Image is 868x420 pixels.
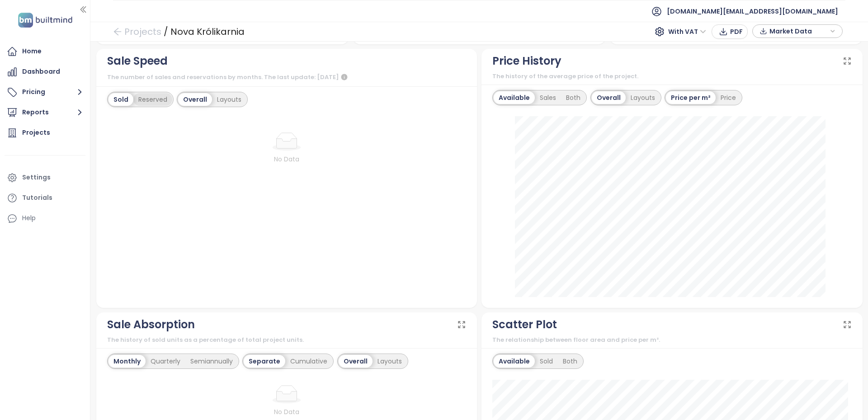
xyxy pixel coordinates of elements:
span: PDF [730,27,743,37]
div: No Data [133,154,440,164]
div: Overall [592,91,626,104]
div: Separate [244,355,285,368]
a: Tutorials [5,189,85,207]
div: The history of sold units as a percentage of total project units. [107,335,467,344]
div: Sales [535,91,561,104]
a: Settings [5,169,85,187]
div: Monthly [108,355,146,368]
div: Price per m² [666,91,716,104]
div: Both [558,355,582,368]
div: The history of the average price of the project. [492,72,852,81]
div: No Data [107,407,467,417]
button: PDF [712,24,748,39]
div: Sold [535,355,558,368]
div: The number of sales and reservations by months. The last update: [DATE] [107,72,467,83]
div: Available [494,355,535,368]
div: Overall [178,93,212,106]
div: Overall [339,355,373,368]
a: Dashboard [5,63,85,81]
div: button [757,24,838,38]
div: Sale Absorption [107,316,195,333]
div: Dashboard [22,66,60,77]
div: Scatter Plot [492,316,557,333]
div: Cumulative [285,355,332,368]
div: Help [5,209,85,227]
div: Layouts [212,93,246,106]
div: Price History [492,52,561,70]
a: Projects [5,124,85,142]
div: Reserved [133,93,172,106]
div: Settings [22,172,51,183]
span: [DOMAIN_NAME][EMAIL_ADDRESS][DOMAIN_NAME] [667,0,838,22]
div: Available [494,91,535,104]
span: arrow-left [113,27,122,36]
div: Quarterly [146,355,185,368]
div: Sold [108,93,133,106]
div: Both [561,91,585,104]
a: arrow-left Projects [113,24,161,40]
div: / [164,24,168,40]
span: Market Data [769,24,828,38]
div: Tutorials [22,192,52,203]
img: logo [15,11,75,29]
div: Price [716,91,741,104]
div: Projects [22,127,50,138]
div: Layouts [373,355,407,368]
div: Layouts [626,91,660,104]
button: Pricing [5,83,85,101]
div: Semiannually [185,355,238,368]
div: Sale Speed [107,52,168,70]
button: Reports [5,104,85,122]
div: The relationship between floor area and price per m². [492,335,852,344]
div: Home [22,46,42,57]
a: Home [5,42,85,61]
div: Nova Królikarnia [170,24,245,40]
div: Help [22,212,36,224]
span: With VAT [668,25,706,38]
